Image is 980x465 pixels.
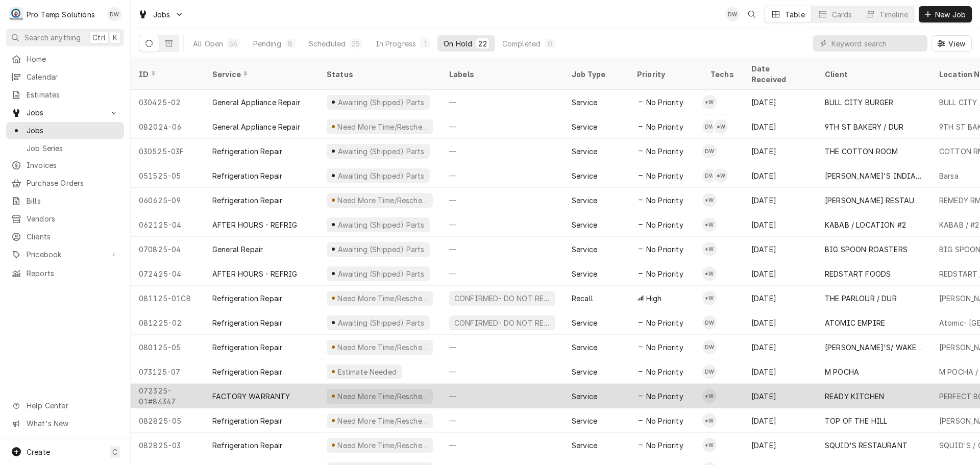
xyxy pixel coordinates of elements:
[702,144,717,158] div: Dakota Williams's Avatar
[702,168,717,183] div: DW
[27,125,119,136] span: Jobs
[743,359,817,384] div: [DATE]
[24,32,81,43] span: Search anything
[27,71,119,82] span: Calendar
[27,195,119,206] span: Bills
[637,69,692,80] div: Priority
[743,408,817,433] div: [DATE]
[229,38,237,49] div: 56
[336,121,429,132] div: Need More Time/Reschedule
[825,342,923,353] div: [PERSON_NAME]'S/ WAKE FOREST
[825,268,891,279] div: REDSTART FOODS
[646,97,683,108] span: No Priority
[572,366,597,377] div: Service
[336,366,398,377] div: Estimate Needed
[879,9,908,20] div: Timeline
[441,384,563,408] div: —
[702,168,717,183] div: Dakota Williams's Avatar
[107,7,121,21] div: DW
[422,38,428,49] div: 1
[212,366,282,377] div: Refrigeration Repair
[743,384,817,408] div: [DATE]
[6,29,124,46] button: Search anythingCtrlK
[6,122,124,139] a: Jobs
[131,188,204,212] div: 060625-09
[131,359,204,384] div: 073125-07
[646,121,683,132] span: No Priority
[646,391,683,402] span: No Priority
[6,246,124,263] a: Go to Pricebook
[702,119,717,134] div: DW
[725,7,740,21] div: DW
[825,121,903,132] div: 9TH ST BAKERY / DUR
[825,170,923,181] div: [PERSON_NAME]'S INDIAN KITCHEN
[131,408,204,433] div: 082825-05
[441,408,563,433] div: —
[702,291,717,305] div: *Kevin Williams's Avatar
[131,114,204,139] div: 082024-06
[825,97,894,108] div: BULL CITY BURGER
[646,195,683,206] span: No Priority
[336,293,429,304] div: Need More Time/Reschedule
[743,335,817,359] div: [DATE]
[702,340,717,354] div: DW
[27,418,118,429] span: What's New
[702,315,717,330] div: Dakota Williams's Avatar
[831,35,922,52] input: Keyword search
[6,175,124,191] a: Purchase Orders
[27,231,119,242] span: Clients
[572,69,621,80] div: Job Type
[646,219,683,230] span: No Priority
[131,237,204,261] div: 070825-04
[825,391,884,402] div: READY KITCHEN
[572,219,597,230] div: Service
[212,391,290,402] div: FACTORY WARRANTY
[27,9,95,20] div: Pro Temp Solutions
[441,90,563,114] div: —
[212,415,282,426] div: Refrigeration Repair
[725,7,740,21] div: Dana Williams's Avatar
[449,69,555,80] div: Labels
[134,6,188,23] a: Go to Jobs
[702,266,717,281] div: *Kevin Williams's Avatar
[825,219,906,230] div: KABAB / LOCATION #2
[743,163,817,188] div: [DATE]
[336,415,429,426] div: Need More Time/Reschedule
[743,261,817,286] div: [DATE]
[572,415,597,426] div: Service
[27,54,119,64] span: Home
[702,315,717,330] div: DW
[702,95,717,109] div: *Kevin Williams's Avatar
[6,68,124,85] a: Calendar
[832,9,852,20] div: Cards
[212,69,308,80] div: Service
[131,90,204,114] div: 030425-02
[336,195,429,206] div: Need More Time/Reschedule
[646,146,683,157] span: No Priority
[646,342,683,353] span: No Priority
[572,391,597,402] div: Service
[919,6,972,22] button: New Job
[572,97,597,108] div: Service
[646,415,683,426] span: No Priority
[336,440,429,451] div: Need More Time/Reschedule
[441,114,563,139] div: —
[572,440,597,451] div: Service
[336,244,425,255] div: Awaiting (Shipped) Parts
[27,448,50,456] span: Create
[212,342,282,353] div: Refrigeration Repair
[932,35,972,52] button: View
[27,268,119,279] span: Reports
[131,163,204,188] div: 051525-05
[710,69,735,80] div: Techs
[441,261,563,286] div: —
[27,178,119,188] span: Purchase Orders
[212,121,300,132] div: General Appliance Repair
[352,38,360,49] div: 25
[702,389,717,403] div: *Kevin Williams's Avatar
[441,433,563,457] div: —
[193,38,223,49] div: All Open
[336,268,425,279] div: Awaiting (Shipped) Parts
[825,195,923,206] div: [PERSON_NAME] RESTAURANT'S
[702,217,717,232] div: *Kevin Williams's Avatar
